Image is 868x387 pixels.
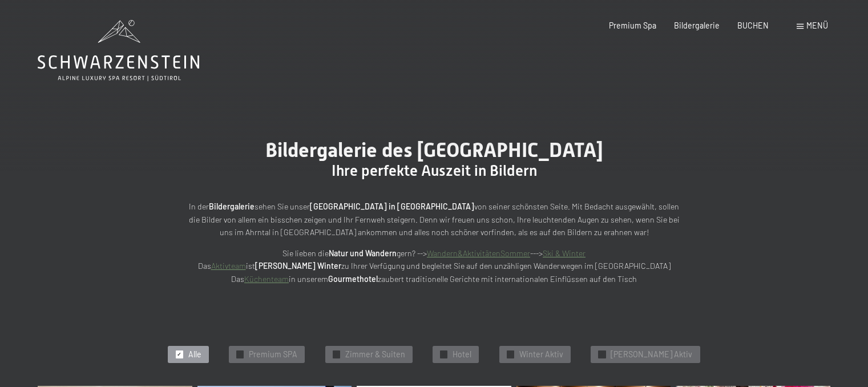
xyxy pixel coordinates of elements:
strong: [GEOGRAPHIC_DATA] in [GEOGRAPHIC_DATA] [310,201,474,211]
span: Winter Aktiv [519,349,563,360]
span: ✓ [508,351,512,358]
span: Zimmer & Suiten [345,349,405,360]
strong: Natur und Wandern [329,248,397,258]
span: ✓ [334,351,338,358]
span: Bildergalerie des [GEOGRAPHIC_DATA] [265,138,603,162]
a: BUCHEN [737,21,769,30]
strong: Bildergalerie [209,201,255,211]
strong: [PERSON_NAME] Winter [255,261,341,271]
span: Alle [188,349,201,360]
a: Wandern&AktivitätenSommer [427,248,530,258]
p: In der sehen Sie unser von seiner schönsten Seite. Mit Bedacht ausgewählt, sollen die Bilder von ... [183,200,685,239]
span: ✓ [238,351,243,358]
span: Premium SPA [249,349,297,360]
a: Bildergalerie [674,21,720,30]
span: Menü [806,21,828,30]
span: Hotel [453,349,471,360]
span: [PERSON_NAME] Aktiv [611,349,692,360]
a: Premium Spa [609,21,656,30]
a: Aktivteam [211,261,246,271]
a: Küchenteam [244,274,289,284]
span: ✓ [600,351,604,358]
span: ✓ [177,351,181,358]
strong: Gourmethotel [328,274,378,284]
a: Ski & Winter [543,248,586,258]
p: Sie lieben die gern? --> ---> Das ist zu Ihrer Verfügung und begleitet Sie auf den unzähligen Wan... [183,247,685,286]
span: Ihre perfekte Auszeit in Bildern [332,162,537,179]
span: ✓ [442,351,446,358]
